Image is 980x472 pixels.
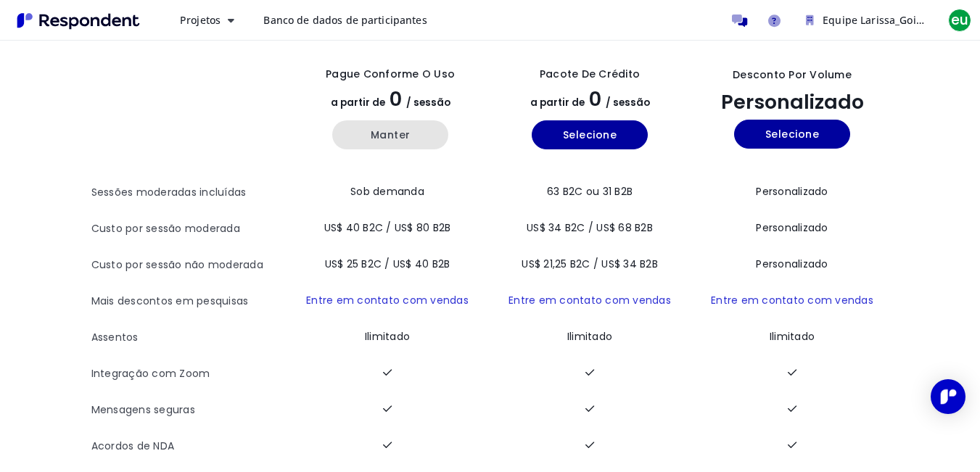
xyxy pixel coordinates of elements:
[823,13,934,27] font: Equipe Larissa_Goiano
[794,7,939,33] button: Equipe Larissa_Goiano
[324,220,451,235] font: US$ 40 B2C / US$ 80 B2B
[332,120,448,149] button: Manter plano de pagamento anual atualizado
[522,257,658,271] font: US$ 21,25 B2C / US$ 34 B2B
[91,185,247,199] font: Sessões moderadas incluídas
[770,329,815,344] font: Ilimitado
[759,6,788,35] a: Ajuda e suporte
[91,294,249,308] font: Mais descontos em pesquisas
[252,7,438,33] a: Banco de dados de participantes
[756,220,828,235] font: Personalizado
[563,128,617,142] font: Selecione
[325,257,450,271] font: US$ 25 B2C / US$ 40 B2B
[91,330,139,344] font: Assentos
[606,96,650,109] font: / sessão
[945,7,974,33] button: eu
[91,257,263,272] font: Custo por sessão não moderada
[91,221,240,236] font: Custo por sessão moderada
[567,329,612,344] font: Ilimitado
[406,96,450,109] font: / sessão
[951,10,968,30] font: eu
[306,293,469,307] a: Entre em contato com vendas
[711,293,873,307] a: Entre em contato com vendas
[527,220,653,235] font: US$ 34 B2C / US$ 68 B2B
[168,7,246,33] button: Projetos
[721,88,864,115] font: Personalizado
[756,257,828,271] font: Personalizado
[390,86,402,112] font: 0
[371,128,411,142] font: Manter
[931,379,965,414] div: Abra o Intercom Messenger
[508,293,671,307] a: Entre em contato com vendas
[12,9,145,33] img: Respondente
[589,86,601,112] font: 0
[350,184,424,199] font: Sob demanda
[180,13,221,27] font: Projetos
[532,120,648,149] button: Selecione o plano básico anual
[91,439,175,453] font: Acordos de NDA
[547,184,633,199] font: 63 B2C ou 31 B2B
[91,366,210,381] font: Integração com Zoom
[725,6,754,35] a: Participantes da mensagem
[91,402,195,417] font: Mensagens seguras
[734,120,850,149] button: Selecione o plano anual custom_static
[756,184,828,199] font: Personalizado
[365,329,410,344] font: Ilimitado
[733,67,852,82] font: Desconto por volume
[765,127,820,141] font: Selecione
[331,96,385,109] font: a partir de
[540,67,640,81] font: Pacote de crédito
[530,96,585,109] font: a partir de
[326,67,455,81] font: Pague conforme o uso
[263,13,427,27] font: Banco de dados de participantes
